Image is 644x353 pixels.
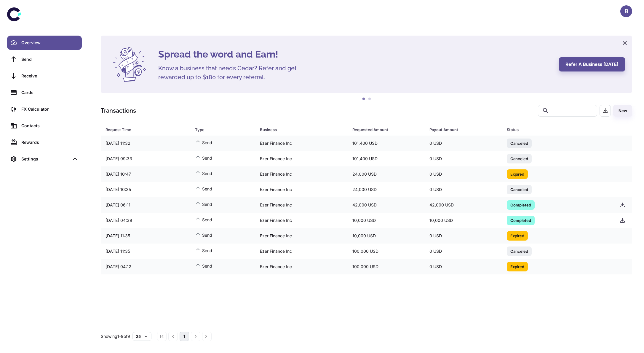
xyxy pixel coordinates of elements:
span: Completed [507,202,535,208]
span: Send [195,155,212,161]
span: Send [195,216,212,223]
div: Requested Amount [352,125,415,134]
div: Ezer Finance Inc [255,168,348,180]
p: Showing 1-9 of 9 [101,333,130,340]
span: Send [195,247,212,254]
div: 101,400 USD [348,138,425,149]
h4: Spread the word and Earn! [158,47,552,61]
div: FX Calculator [21,106,78,112]
span: Send [195,139,212,146]
span: Send [195,263,212,269]
div: Ezer Finance Inc [255,230,348,241]
div: 24,000 USD [348,184,425,195]
div: 0 USD [425,261,502,272]
div: Ezer Finance Inc [255,153,348,164]
div: Settings [7,152,82,166]
div: Status [507,125,600,134]
span: Send [195,201,212,207]
div: Rewards [21,139,78,146]
span: Expired [507,233,528,238]
span: Send [195,185,212,192]
button: 1 [361,96,367,102]
span: Canceled [507,140,532,146]
div: [DATE] 10:47 [101,168,190,180]
div: Settings [21,156,69,162]
a: Rewards [7,135,82,150]
div: 100,000 USD [348,261,425,272]
a: FX Calculator [7,102,82,116]
button: page 1 [180,332,189,341]
span: Canceled [507,248,532,254]
div: 10,000 USD [425,215,502,226]
span: Type [195,125,253,134]
span: Send [195,170,212,176]
div: 10,000 USD [348,230,425,241]
div: [DATE] 04:12 [101,261,190,272]
a: Receive [7,69,82,83]
span: Payout Amount [429,125,499,134]
div: 0 USD [425,230,502,241]
div: Ezer Finance Inc [255,184,348,195]
span: Send [195,232,212,238]
button: B [620,5,632,17]
div: 42,000 USD [348,199,425,211]
div: Ezer Finance Inc [255,199,348,211]
span: Canceled [507,186,532,192]
div: 0 USD [425,246,502,257]
div: 42,000 USD [425,199,502,211]
span: Expired [507,263,528,269]
div: [DATE] 11:35 [101,230,190,241]
h5: Know a business that needs Cedar? Refer and get rewarded up to $180 for every referral. [158,64,306,82]
span: Request Time [106,125,188,134]
div: [DATE] 06:11 [101,199,190,211]
span: Expired [507,171,528,177]
div: 24,000 USD [348,168,425,180]
div: 0 USD [425,168,502,180]
div: Ezer Finance Inc [255,215,348,226]
h1: Transactions [101,106,136,115]
div: Type [195,125,245,134]
div: Ezer Finance Inc [255,246,348,257]
span: Status [507,125,608,134]
div: [DATE] 11:32 [101,138,190,149]
div: 0 USD [425,153,502,164]
div: Request Time [106,125,180,134]
div: [DATE] 04:39 [101,215,190,226]
div: Payout Amount [429,125,492,134]
div: 0 USD [425,138,502,149]
button: Refer a business [DATE] [559,57,625,71]
a: Send [7,52,82,66]
div: 0 USD [425,184,502,195]
a: Contacts [7,119,82,133]
span: Completed [507,217,535,223]
div: 10,000 USD [348,215,425,226]
div: 100,000 USD [348,246,425,257]
div: Ezer Finance Inc [255,138,348,149]
div: Contacts [21,123,78,129]
div: Cards [21,89,78,96]
div: [DATE] 10:35 [101,184,190,195]
a: Cards [7,85,82,100]
div: [DATE] 09:33 [101,153,190,164]
div: Overview [21,39,78,46]
span: Requested Amount [352,125,422,134]
div: [DATE] 11:35 [101,246,190,257]
div: Receive [21,73,78,79]
div: 101,400 USD [348,153,425,164]
nav: pagination navigation [156,332,212,341]
div: Ezer Finance Inc [255,261,348,272]
a: Overview [7,36,82,50]
button: 2 [367,96,373,102]
button: 25 [132,332,151,341]
div: Send [21,56,78,63]
button: New [613,105,632,117]
span: Canceled [507,155,532,161]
